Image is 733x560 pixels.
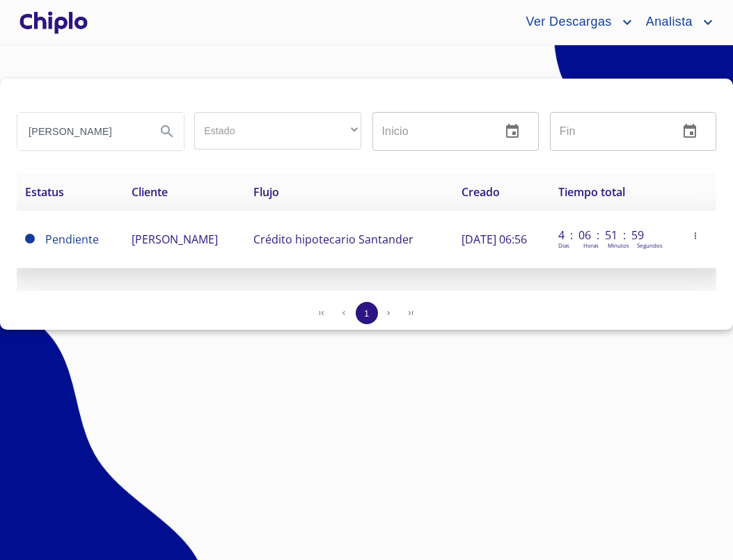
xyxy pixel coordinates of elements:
span: [DATE] 06:56 [462,232,527,247]
p: 4 : 06 : 51 : 59 [558,227,652,243]
span: Estatus [25,184,64,200]
span: Ver Descargas [515,11,618,33]
input: search [17,113,145,150]
p: Dias [558,241,569,249]
span: Flujo [253,184,279,200]
button: account of current user [515,11,635,33]
p: Minutos [608,241,629,249]
button: Search [150,115,184,148]
span: Tiempo total [558,184,625,200]
span: Creado [462,184,500,200]
span: Cliente [132,184,168,200]
span: Pendiente [25,234,35,243]
p: Segundos [637,241,663,249]
span: [PERSON_NAME] [132,232,218,247]
button: 1 [356,302,378,324]
p: Horas [583,241,599,249]
span: Analista [636,11,700,33]
span: Pendiente [45,232,99,247]
span: 1 [364,308,369,319]
div: ​ [194,112,361,150]
button: account of current user [636,11,716,33]
span: Crédito hipotecario Santander [253,232,413,247]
